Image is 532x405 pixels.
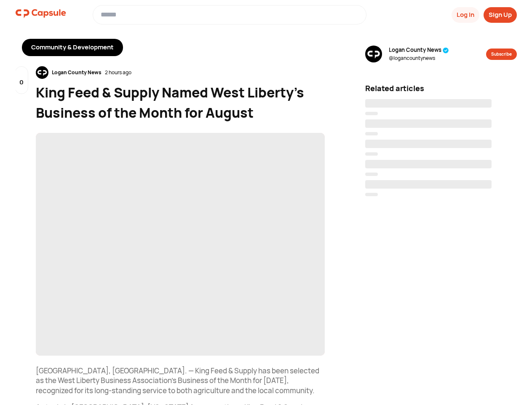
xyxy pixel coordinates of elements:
[22,39,123,56] div: Community & Development
[48,69,105,76] div: Logan County News
[365,83,517,94] div: Related articles
[365,152,378,156] span: ‌
[452,7,479,23] button: Log In
[365,99,492,108] span: ‌
[486,49,517,60] button: Subscribe
[443,47,449,54] img: tick
[19,78,24,87] p: 0
[36,66,48,79] img: resizeImage
[36,82,325,123] div: King Feed & Supply Named West Liberty's Business of the Month for August
[389,46,449,54] span: Logan County News
[365,193,378,196] span: ‌
[365,46,382,62] img: resizeImage
[36,366,325,396] p: [GEOGRAPHIC_DATA], [GEOGRAPHIC_DATA]. — King Feed & Supply has been selected as the West Liberty ...
[365,112,378,115] span: ‌
[16,5,66,22] img: logo
[365,132,378,135] span: ‌
[36,133,325,356] img: resizeImage
[16,5,66,24] a: logo
[105,69,131,76] div: 2 hours ago
[484,7,517,23] button: Sign Up
[365,180,492,189] span: ‌
[365,140,492,148] span: ‌
[365,160,492,168] span: ‌
[365,119,492,128] span: ‌
[365,173,378,176] span: ‌
[389,54,449,62] span: @ logancountynews
[36,133,325,356] span: ‌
